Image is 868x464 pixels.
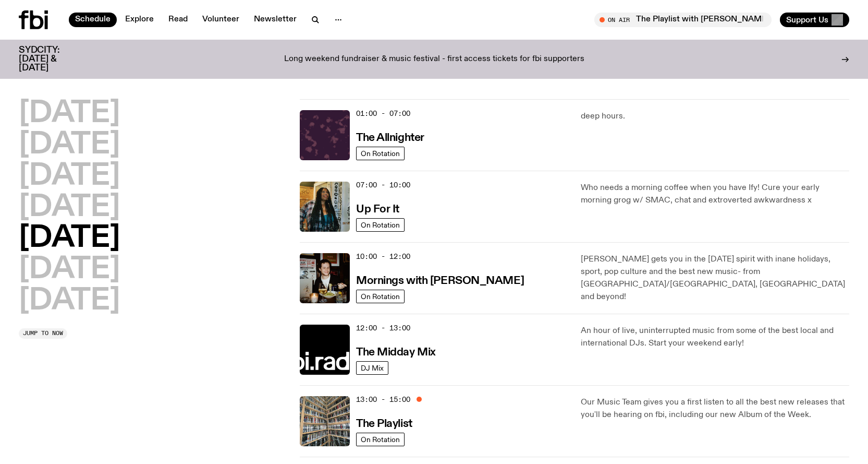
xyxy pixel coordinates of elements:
button: Jump to now [19,328,67,339]
span: On Rotation [361,292,400,300]
span: 13:00 - 15:00 [356,395,410,404]
a: The Playlist [356,417,412,430]
button: Support Us [780,13,849,27]
span: 07:00 - 10:00 [356,180,410,190]
span: 12:00 - 13:00 [356,323,410,333]
p: An hour of live, uninterrupted music from some of the best local and international DJs. Start you... [581,325,849,350]
p: Our Music Team gives you a first listen to all the best new releases that you'll be hearing on fb... [581,396,849,421]
button: [DATE] [19,99,120,128]
span: On Rotation [361,435,400,443]
span: On Rotation [361,149,400,157]
a: On Rotation [356,433,405,446]
a: The Midday Mix [356,345,436,358]
button: [DATE] [19,255,120,284]
span: 01:00 - 07:00 [356,109,410,118]
img: Ify - a Brown Skin girl with black braided twists, looking up to the side with her tongue stickin... [300,182,350,232]
p: deep hours. [581,110,849,123]
h3: The Playlist [356,419,412,430]
h3: SYDCITY: [DATE] & [DATE] [19,46,85,73]
a: Newsletter [248,13,303,27]
img: Sam blankly stares at the camera, brightly lit by a camera flash wearing a hat collared shirt and... [300,253,350,303]
span: Support Us [786,15,828,25]
button: [DATE] [19,287,120,316]
span: DJ Mix [361,364,384,372]
h3: The Allnighter [356,133,424,144]
button: [DATE] [19,193,120,222]
span: On Rotation [361,221,400,229]
a: Volunteer [196,13,246,27]
a: Read [162,13,194,27]
h3: Mornings with [PERSON_NAME] [356,276,524,287]
p: [PERSON_NAME] gets you in the [DATE] spirit with inane holidays, sport, pop culture and the best ... [581,253,849,303]
a: Explore [119,13,160,27]
img: A corner shot of the fbi music library [300,396,350,446]
p: Long weekend fundraiser & music festival - first access tickets for fbi supporters [284,55,584,64]
span: 10:00 - 12:00 [356,252,410,261]
button: On AirThe Playlist with [PERSON_NAME] / Pink Siifu Interview!! [594,13,772,27]
a: Up For It [356,202,399,215]
button: [DATE] [19,130,120,160]
a: Mornings with [PERSON_NAME] [356,273,524,287]
a: Schedule [69,13,117,27]
a: DJ Mix [356,361,388,375]
p: Who needs a morning coffee when you have Ify! Cure your early morning grog w/ SMAC, chat and extr... [581,182,849,207]
button: [DATE] [19,224,120,253]
button: [DATE] [19,162,120,191]
h3: The Midday Mix [356,347,436,358]
a: On Rotation [356,147,405,160]
a: On Rotation [356,218,405,232]
a: The Allnighter [356,130,424,144]
a: On Rotation [356,290,405,303]
span: Jump to now [23,330,63,336]
h3: Up For It [356,204,399,215]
